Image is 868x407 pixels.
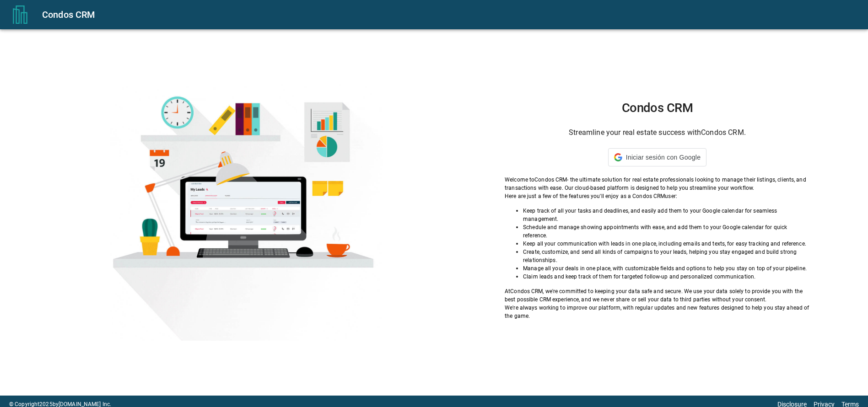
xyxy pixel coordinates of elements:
p: At Condos CRM , we're committed to keeping your data safe and secure. We use your data solely to ... [505,287,810,304]
p: We're always working to improve our platform, with regular updates and new features designed to h... [505,304,810,320]
div: Condos CRM [42,7,857,22]
p: Keep track of all your tasks and deadlines, and easily add them to your Google calendar for seaml... [523,207,810,223]
p: Schedule and manage showing appointments with ease, and add them to your Google calendar for quic... [523,223,810,240]
h6: Streamline your real estate success with Condos CRM . [505,126,810,139]
p: Welcome to Condos CRM - the ultimate solution for real estate professionals looking to manage the... [505,176,810,192]
p: Keep all your communication with leads in one place, including emails and texts, for easy trackin... [523,240,810,248]
span: Iniciar sesión con Google [626,154,701,161]
p: Claim leads and keep track of them for targeted follow-up and personalized communication. [523,273,810,281]
p: Here are just a few of the features you'll enjoy as a Condos CRM user: [505,192,810,200]
div: Iniciar sesión con Google [608,148,706,166]
p: Manage all your deals in one place, with customizable fields and options to help you stay on top ... [523,264,810,273]
h1: Condos CRM [505,101,810,115]
p: Create, customize, and send all kinds of campaigns to your leads, helping you stay engaged and bu... [523,248,810,264]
